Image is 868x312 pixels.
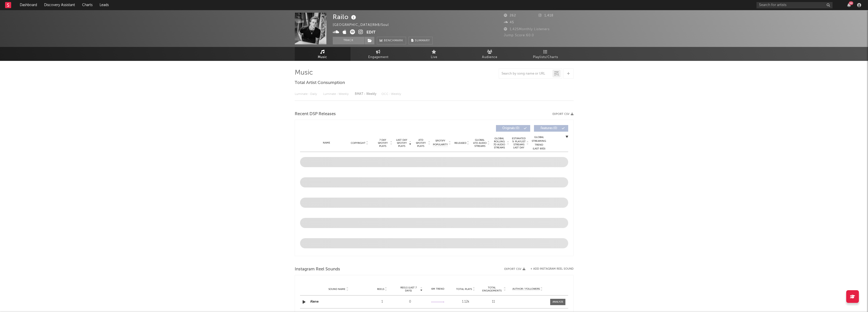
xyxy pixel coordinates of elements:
span: Music [318,54,327,60]
span: Total Plays [456,288,472,291]
div: [GEOGRAPHIC_DATA] | R&B/Soul [333,22,395,28]
div: 11 [481,299,506,304]
span: Total Artist Consumption [295,80,345,86]
span: Audience [482,54,497,60]
button: 98 [847,3,851,7]
button: + Add Instagram Reel Sound [530,268,574,270]
span: Global ATD Audio Streams [473,138,487,148]
span: Estimated % Playlist Streams Last Day [512,137,526,149]
span: Author / Followers [512,287,540,291]
span: Jump Score: 60.0 [504,34,534,37]
span: Sound Name [328,288,345,291]
a: Audience [462,47,518,61]
span: 7 Day Spotify Plays [376,138,390,148]
div: Name [310,141,343,145]
a: Playlists/Charts [518,47,574,61]
span: Live [431,54,437,60]
span: 1,425 Monthly Listeners [504,28,550,31]
span: Total Engagements [481,286,503,292]
span: Recent DSP Releases [295,111,336,117]
span: 262 [504,14,516,17]
span: Last Day Spotify Plays [395,138,409,148]
span: Originals ( 0 ) [499,127,523,130]
span: Playlists/Charts [533,54,558,60]
div: Global Streaming Trend (Last 60D) [531,135,547,151]
a: Engagement [350,47,406,61]
button: Export CSV [504,268,525,271]
input: Search for artists [756,2,833,8]
a: Live [406,47,462,61]
button: Summary [409,37,433,44]
a: Benchmark [377,37,406,44]
span: Reels (last 7 days) [397,286,420,292]
span: ATD Spotify Plays [414,138,428,148]
input: Search by song name or URL [499,72,552,76]
div: 0 [397,299,423,304]
button: Export CSV [552,113,574,116]
span: Summary [415,39,430,42]
span: 45 [504,21,514,24]
div: 6M Trend [425,287,451,291]
span: Reels [377,288,384,291]
a: Music [295,47,350,61]
span: Benchmark [384,38,403,44]
button: Originals(0) [496,125,530,132]
span: Engagement [368,54,389,60]
div: 98 [849,1,853,5]
span: Instagram Reel Sounds [295,266,340,272]
button: Track [333,37,364,44]
span: Global Rolling 7D Audio Streams [492,137,506,149]
a: Alene [310,300,319,303]
span: Copyright [351,142,365,145]
div: + Add Instagram Reel Sound [525,268,574,270]
div: 1.12k [453,299,478,304]
span: Spotify Popularity [433,139,448,147]
span: 1,418 [539,14,553,17]
button: Features(0) [534,125,568,132]
div: Railo [333,13,357,21]
div: 1 [370,299,395,304]
span: Released [454,142,466,145]
span: Features ( 0 ) [537,127,561,130]
button: Edit [366,29,376,36]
